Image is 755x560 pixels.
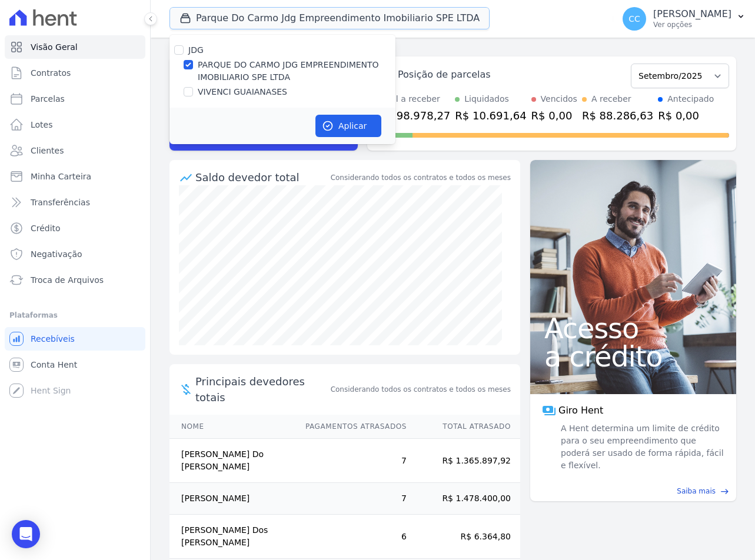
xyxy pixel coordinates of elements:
span: Minha Carteira [31,171,91,182]
label: PARQUE DO CARMO JDG EMPREENDIMENTO IMOBILIARIO SPE LTDA [198,59,395,84]
div: Open Intercom Messenger [12,520,40,548]
td: [PERSON_NAME] Do [PERSON_NAME] [169,439,294,483]
td: 7 [294,439,407,483]
a: Visão Geral [5,35,145,59]
span: a crédito [544,342,722,371]
label: JDG [188,45,204,55]
span: east [720,487,729,496]
td: R$ 1.365.897,92 [407,439,520,483]
td: R$ 1.478.400,00 [407,483,520,515]
div: Antecipado [667,93,714,105]
p: Ver opções [653,20,731,29]
button: CC [PERSON_NAME] Ver opções [613,2,755,35]
div: R$ 0,00 [531,108,577,124]
span: Parcelas [31,93,65,105]
td: 6 [294,515,407,559]
span: A Hent determina um limite de crédito para o seu empreendimento que poderá ser usado de forma ráp... [558,422,724,472]
div: A receber [591,93,631,105]
span: Transferências [31,196,90,208]
td: R$ 6.364,80 [407,515,520,559]
a: Clientes [5,139,145,162]
a: Transferências [5,191,145,214]
span: CC [628,15,640,23]
p: [PERSON_NAME] [653,8,731,20]
td: 7 [294,483,407,515]
div: Plataformas [9,308,141,322]
div: Saldo devedor total [195,169,328,185]
span: Contratos [31,67,71,79]
div: Considerando todos os contratos e todos os meses [331,172,511,183]
span: Acesso [544,314,722,342]
a: Recebíveis [5,327,145,351]
td: [PERSON_NAME] [169,483,294,515]
div: Posição de parcelas [398,68,491,82]
td: [PERSON_NAME] Dos [PERSON_NAME] [169,515,294,559]
a: Conta Hent [5,353,145,376]
a: Crédito [5,216,145,240]
span: Negativação [31,248,82,260]
span: Saiba mais [677,486,716,496]
label: VIVENCI GUAIANASES [198,86,287,98]
div: R$ 98.978,27 [379,108,450,124]
span: Principais devedores totais [195,374,328,405]
th: Pagamentos Atrasados [294,415,407,439]
span: Crédito [31,222,61,234]
a: Lotes [5,113,145,136]
div: R$ 88.286,63 [582,108,653,124]
div: Liquidados [464,93,509,105]
div: R$ 0,00 [658,108,714,124]
a: Negativação [5,242,145,266]
a: Troca de Arquivos [5,268,145,292]
button: Aplicar [315,115,381,137]
a: Contratos [5,61,145,85]
span: Recebíveis [31,333,75,345]
th: Total Atrasado [407,415,520,439]
a: Minha Carteira [5,165,145,188]
span: Troca de Arquivos [31,274,104,286]
span: Clientes [31,145,64,156]
span: Conta Hent [31,359,77,371]
div: Vencidos [541,93,577,105]
div: Total a receber [379,93,450,105]
span: Lotes [31,119,53,131]
button: Parque Do Carmo Jdg Empreendimento Imobiliario SPE LTDA [169,7,490,29]
th: Nome [169,415,294,439]
a: Parcelas [5,87,145,111]
a: Saiba mais east [537,486,729,496]
div: R$ 10.691,64 [455,108,526,124]
span: Giro Hent [558,404,603,418]
span: Considerando todos os contratos e todos os meses [331,384,511,395]
span: Visão Geral [31,41,78,53]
